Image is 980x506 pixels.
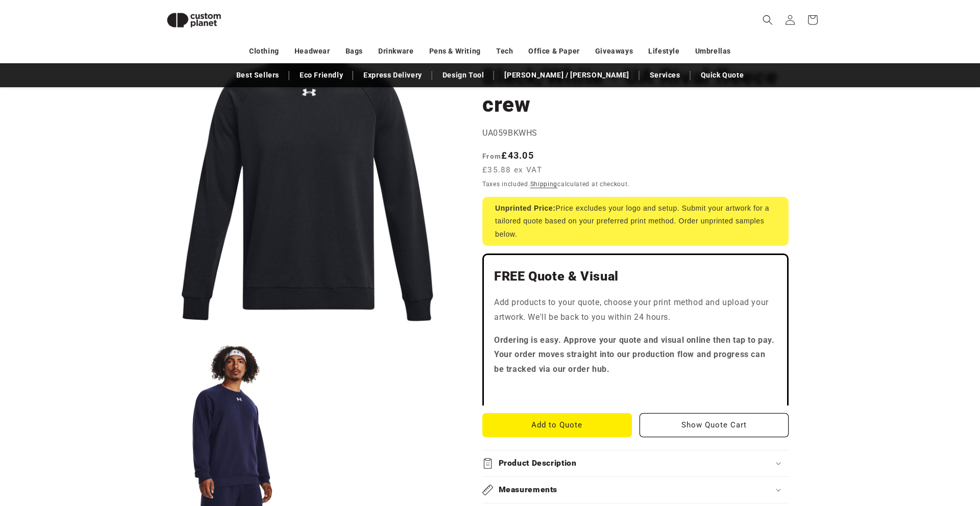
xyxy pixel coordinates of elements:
[482,152,501,160] span: From
[249,42,279,60] a: Clothing
[695,42,731,60] a: Umbrellas
[494,335,775,374] strong: Ordering is easy. Approve your quote and visual online then tap to pay. Your order moves straight...
[495,204,556,212] strong: Unprinted Price:
[482,477,789,503] summary: Measurements
[482,128,537,138] span: UA059BKWHS
[756,9,779,31] summary: Search
[494,295,777,325] p: Add products to your quote, choose your print method and upload your artwork. We'll be back to yo...
[378,42,413,60] a: Drinkware
[437,66,489,84] a: Design Tool
[482,413,632,437] button: Add to Quote
[295,66,348,84] a: Eco Friendly
[595,42,633,60] a: Giveaways
[696,66,749,84] a: Quick Quote
[530,181,558,188] a: Shipping
[482,164,542,176] span: £35.88 ex VAT
[482,197,789,246] div: Price excludes your logo and setup. Submit your artwork for a tailored quote based on your prefer...
[358,66,427,84] a: Express Delivery
[346,42,363,60] a: Bags
[499,485,558,495] h2: Measurements
[645,66,685,84] a: Services
[805,396,980,506] iframe: Chat Widget
[482,63,789,118] h1: Black/White - UA Rival fleece crew
[231,66,284,84] a: Best Sellers
[482,179,789,189] div: Taxes included. calculated at checkout.
[482,150,534,161] strong: £43.05
[494,268,777,285] h2: FREE Quote & Visual
[499,458,577,469] h2: Product Description
[482,450,789,476] summary: Product Description
[429,42,481,60] a: Pens & Writing
[648,42,679,60] a: Lifestyle
[158,4,230,36] img: Custom Planet
[640,413,789,437] button: Show Quote Cart
[528,42,579,60] a: Office & Paper
[494,385,777,395] iframe: Customer reviews powered by Trustpilot
[295,42,330,60] a: Headwear
[499,66,634,84] a: [PERSON_NAME] / [PERSON_NAME]
[496,42,513,60] a: Tech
